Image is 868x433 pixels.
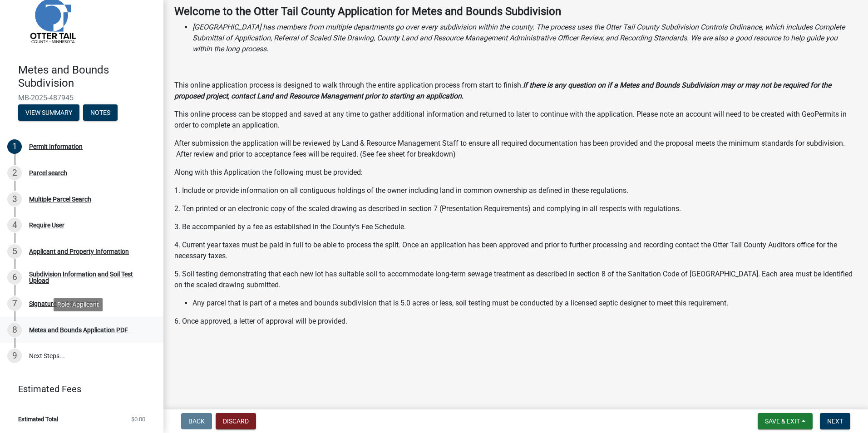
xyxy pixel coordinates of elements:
[7,349,22,363] div: 9
[29,170,67,176] div: Parcel search
[18,64,156,90] h4: Metes and Bounds Subdivision
[7,166,22,180] div: 2
[7,270,22,285] div: 6
[174,81,831,100] strong: If there is any question on if a Metes and Bounds Subdivision may or may not be required for the ...
[7,380,149,398] a: Estimated Fees
[7,192,22,207] div: 3
[192,298,857,309] li: Any parcel that is part of a metes and bounds subdivision that is 5.0 acres or less, soil testing...
[18,93,145,102] span: MB-2025-487945
[174,185,857,196] p: 1. Include or provide information on all contiguous holdings of the owner including land in commo...
[174,109,857,131] p: This online process can be stopped and saved at any time to gather additional information and ret...
[29,222,64,228] div: Require User
[174,138,857,160] p: After submission the application will be reviewed by Land & Resource Management Staff to ensure a...
[29,271,149,284] div: Subdivision Information and Soil Test Upload
[765,418,800,425] span: Save & Exit
[54,298,103,311] div: Role: Applicant
[131,416,145,422] span: $0.00
[7,244,22,259] div: 5
[188,418,205,425] span: Back
[7,296,22,311] div: 7
[181,413,212,429] button: Back
[29,248,129,255] div: Applicant and Property Information
[18,109,79,117] wm-modal-confirm: Summary
[174,5,561,18] strong: Welcome to the Otter Tail County Application for Metes and Bounds Subdivision
[174,80,857,102] p: This online application process is designed to walk through the entire application process from s...
[18,416,58,422] span: Estimated Total
[174,316,857,327] p: 6. Once approved, a letter of approval will be provided.
[29,327,128,333] div: Metes and Bounds Application PDF
[758,413,813,429] button: Save & Exit
[174,269,857,290] p: 5. Soil testing demonstrating that each new lot has suitable soil to accommodate long-term sewage...
[192,23,845,53] i: [GEOGRAPHIC_DATA] has members from multiple departments go over every subdivision within the coun...
[174,240,857,261] p: 4. Current year taxes must be paid in full to be able to process the split. Once an application h...
[7,218,22,232] div: 4
[29,196,91,202] div: Multiple Parcel Search
[29,143,83,150] div: Permit Information
[820,413,850,429] button: Next
[216,413,256,429] button: Discard
[174,203,857,214] p: 2. Ten printed or an electronic copy of the scaled drawing as described in section 7 (Presentatio...
[827,418,843,425] span: Next
[83,104,118,121] button: Notes
[7,139,22,154] div: 1
[174,221,857,232] p: 3. Be accompanied by a fee as established in the County's Fee Schedule.
[29,300,97,307] div: Signature and Submittal
[7,323,22,337] div: 8
[174,167,857,178] p: Along with this Application the following must be provided:
[18,104,79,121] button: View Summary
[83,109,118,117] wm-modal-confirm: Notes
